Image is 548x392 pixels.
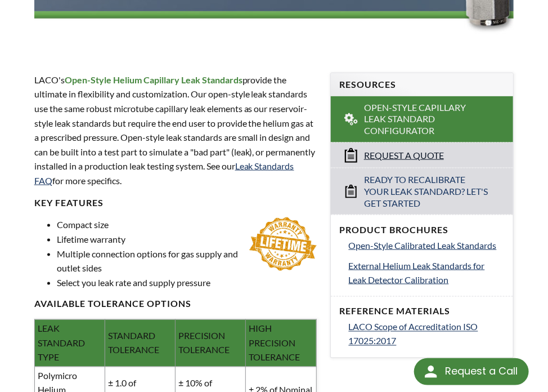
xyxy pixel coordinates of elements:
[65,74,242,85] strong: Open-Style Helium Capillary Leak Standards
[340,224,505,236] h4: Product Brochures
[340,79,505,91] h4: Resources
[331,142,514,168] a: Request a Quote
[349,322,478,347] span: LACO Scope of Accreditation ISO 17025:2017
[331,96,514,142] a: Open-Style Capillary Leak Standard Configurator
[364,174,488,209] span: Ready to Recalibrate Your Leak Standard? Let's Get Started
[364,102,488,137] span: Open-Style Capillary Leak Standard Configurator
[349,259,505,287] a: External Helium Leak Standards for Leak Detector Calibration
[349,238,505,253] a: Open-Style Calibrated Leak Standards
[34,299,317,310] h4: available Tolerance options
[422,363,440,381] img: round button
[34,161,294,186] a: Leak Standards FAQ
[364,150,444,162] span: Request a Quote
[34,73,317,188] p: provide the ultimate in flexibility and customization. Our open-style leak standards use the same...
[57,232,317,247] li: Lifetime warranty
[34,74,65,85] span: LACO's
[349,240,497,251] span: Open-Style Calibrated Leak Standards
[178,331,230,356] span: PRECISION TOLERANCE
[249,217,317,271] img: lifetime-warranty.jpg
[108,331,159,356] span: STANDARD TOLERANCE
[445,358,518,384] div: Request a Call
[38,323,85,363] span: LEAK STANDARD TYPE
[340,306,505,318] h4: Reference Materials
[414,358,529,385] div: Request a Call
[57,275,317,290] li: Select you leak rate and supply pressure
[34,197,317,209] h4: Key FEATURES
[331,168,514,215] a: Ready to Recalibrate Your Leak Standard? Let's Get Started
[57,247,317,275] li: Multiple connection options for gas supply and outlet sides
[349,260,485,286] span: External Helium Leak Standards for Leak Detector Calibration
[57,217,317,232] li: Compact size
[249,323,300,363] span: HIGH PRECISION TOLERANCE
[349,320,505,349] a: LACO Scope of Accreditation ISO 17025:2017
